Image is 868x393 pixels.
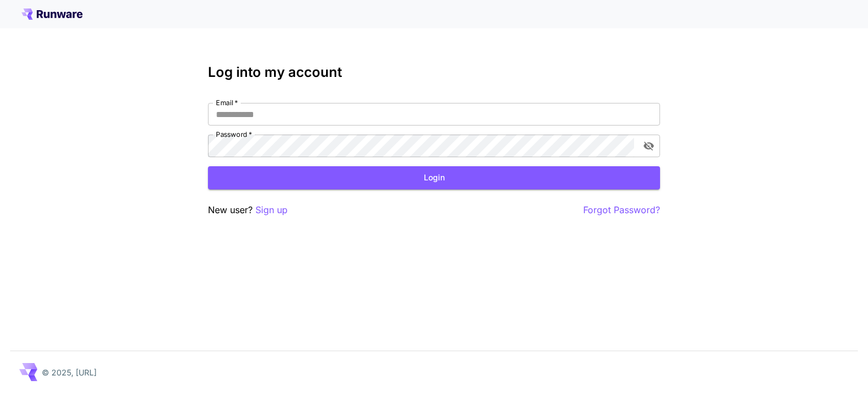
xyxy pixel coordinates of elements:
[208,166,660,189] button: Login
[639,136,659,156] button: toggle password visibility
[216,129,252,139] label: Password
[208,203,288,217] p: New user?
[42,366,97,378] p: © 2025, [URL]
[216,98,238,107] label: Email
[255,203,288,217] button: Sign up
[208,64,660,80] h3: Log into my account
[583,203,660,217] button: Forgot Password?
